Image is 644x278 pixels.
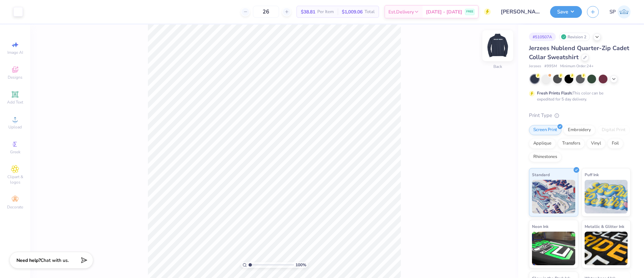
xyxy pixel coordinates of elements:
span: Add Text [7,100,23,105]
span: Standard [532,171,550,178]
strong: Need help? [16,257,41,264]
input: – – [253,6,279,18]
div: Applique [529,138,556,149]
span: Per Item [317,8,334,15]
span: Metallic & Glitter Ink [585,223,624,230]
span: Est. Delivery [388,8,414,15]
span: Total [365,8,375,15]
span: [DATE] - [DATE] [426,8,462,15]
strong: Fresh Prints Flash: [537,90,573,96]
div: Revision 2 [559,33,590,41]
img: Shreyas Prashanth [618,5,631,18]
button: Save [550,6,582,18]
div: Screen Print [529,125,561,135]
span: Neon Ink [532,223,548,230]
span: Greek [10,149,20,155]
div: Vinyl [587,138,605,149]
span: # 995M [544,64,557,69]
img: Puff Ink [585,180,628,213]
div: Digital Print [597,125,630,135]
div: Print Type [529,112,631,119]
img: Back [484,32,511,59]
div: # 510507A [529,33,556,41]
span: $38.81 [301,8,315,15]
span: Jerzees [529,64,541,69]
span: $1,009.06 [342,8,363,15]
input: Untitled Design [496,5,545,18]
span: SP [609,8,616,16]
a: SP [609,5,631,18]
span: 100 % [296,262,306,268]
div: Transfers [558,138,585,149]
img: Metallic & Glitter Ink [585,232,628,265]
span: Decorate [7,204,23,210]
div: Embroidery [563,125,595,135]
img: Neon Ink [532,232,575,265]
div: Foil [607,138,623,149]
span: Image AI [7,50,23,55]
div: Rhinestones [529,152,561,162]
span: FREE [466,9,473,14]
div: Back [493,64,502,70]
div: This color can be expedited for 5 day delivery. [537,90,620,102]
span: Upload [8,124,22,130]
span: Minimum Order: 24 + [560,64,594,69]
span: Designs [8,75,22,80]
span: Chat with us. [41,257,69,264]
span: Puff Ink [585,171,599,178]
img: Standard [532,180,575,213]
span: Jerzees Nublend Quarter-Zip Cadet Collar Sweatshirt [529,44,629,61]
span: Clipart & logos [3,174,27,185]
